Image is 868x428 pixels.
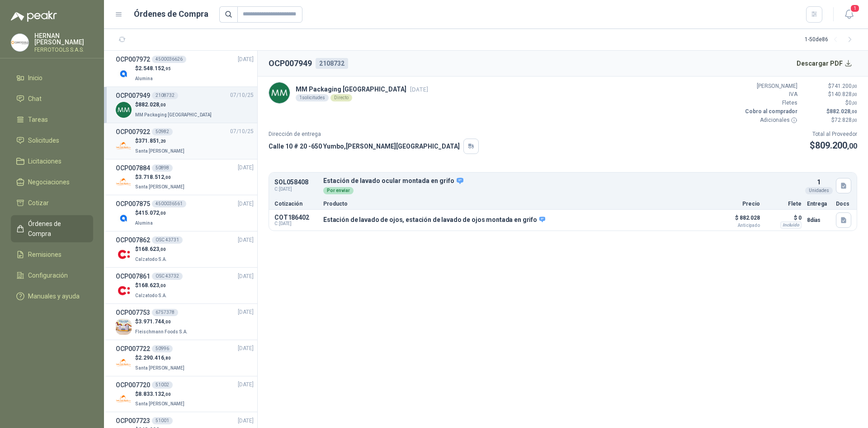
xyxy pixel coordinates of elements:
[138,391,171,397] span: 8.833.132
[11,246,93,263] a: Remisiones
[135,76,153,81] span: Alumina
[116,344,254,372] a: OCP00772250996[DATE] Company Logo$2.290.416,80Santa [PERSON_NAME]
[34,47,93,53] p: FERROTOOLS S.A.S.
[230,127,254,136] span: 07/10/25
[135,64,171,73] p: $
[238,164,254,172] span: [DATE]
[135,221,153,226] span: Alumina
[11,111,93,128] a: Tareas
[805,33,857,47] div: 1 - 50 de 86
[28,115,48,125] span: Tareas
[28,73,42,83] span: Inicio
[11,69,93,87] a: Inicio
[116,416,150,426] h3: OCP007723
[850,109,857,114] span: ,00
[323,187,354,194] div: Por enviar
[836,201,851,207] p: Docs
[792,54,858,72] button: Descargar PDF
[116,355,132,371] img: Company Logo
[852,84,857,89] span: ,00
[274,186,318,193] span: C: [DATE]
[135,245,169,254] p: $
[135,365,184,370] span: Santa [PERSON_NAME]
[138,65,171,72] span: 2.548.152
[850,4,860,13] span: 1
[152,164,173,172] div: 50898
[316,58,348,69] div: 2108732
[134,8,208,20] h1: Órdenes de Compra
[274,221,318,226] span: C: [DATE]
[852,118,857,123] span: ,00
[164,66,171,71] span: ,95
[135,281,169,290] p: $
[28,250,61,260] span: Remisiones
[116,308,254,336] a: OCP0077536757378[DATE] Company Logo$3.971.744,00Fleischmann Foods S.A.
[152,236,183,244] div: OSC 43731
[852,101,857,106] span: ,00
[138,101,166,108] span: 882.028
[135,137,186,145] p: $
[743,82,797,91] p: [PERSON_NAME]
[269,141,460,151] p: Calle 10 # 20 -650 Yumbo , [PERSON_NAME][GEOGRAPHIC_DATA]
[238,308,254,317] span: [DATE]
[159,283,166,288] span: ,00
[715,223,760,228] span: Anticipado
[11,194,93,212] a: Cotizar
[135,401,184,406] span: Santa [PERSON_NAME]
[116,199,150,209] h3: OCP007875
[159,139,166,144] span: ,20
[269,130,479,139] p: Dirección de entrega
[11,173,93,191] a: Negociaciones
[138,138,166,144] span: 371.851
[11,267,93,284] a: Configuración
[116,235,150,245] h3: OCP007862
[274,179,318,186] p: SOL058408
[116,174,132,190] img: Company Logo
[847,142,857,150] span: ,00
[11,132,93,149] a: Solicitudes
[138,174,171,180] span: 3.718.512
[810,139,857,153] p: $
[11,153,93,170] a: Licitaciones
[11,215,93,242] a: Órdenes de Compra
[780,221,802,229] div: Incluido
[831,91,857,97] span: 140.828
[152,92,178,99] div: 2108732
[116,163,254,192] a: OCP00788450898[DATE] Company Logo$3.718.512,00Santa [PERSON_NAME]
[28,291,80,301] span: Manuales y ayuda
[135,317,189,326] p: $
[159,247,166,252] span: ,00
[152,417,173,424] div: 51001
[803,99,857,107] p: $
[152,128,173,135] div: 50982
[841,6,857,23] button: 1
[230,91,254,100] span: 07/10/25
[28,198,49,208] span: Cotizar
[138,282,166,289] span: 168.623
[765,201,802,207] p: Flete
[159,211,166,216] span: ,00
[116,308,150,317] h3: OCP007753
[116,54,254,83] a: OCP0079724500036626[DATE] Company Logo$2.548.152,95Alumina
[116,138,132,154] img: Company Logo
[803,90,857,99] p: $
[116,235,254,264] a: OCP007862OSC 43731[DATE] Company Logo$168.623,00Calzatodo S.A.
[135,112,212,117] span: MM Packaging [GEOGRAPHIC_DATA]
[135,209,166,217] p: $
[135,390,186,399] p: $
[743,90,797,99] p: IVA
[28,177,70,187] span: Negociaciones
[164,356,171,361] span: ,80
[116,380,150,390] h3: OCP007720
[238,200,254,208] span: [DATE]
[116,344,150,354] h3: OCP007722
[238,272,254,281] span: [DATE]
[817,177,821,187] p: 1
[743,99,797,107] p: Fletes
[269,82,290,103] img: Company Logo
[164,175,171,180] span: ,00
[238,380,254,389] span: [DATE]
[138,318,171,325] span: 3.971.744
[815,140,857,151] span: 809.200
[116,102,132,118] img: Company Logo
